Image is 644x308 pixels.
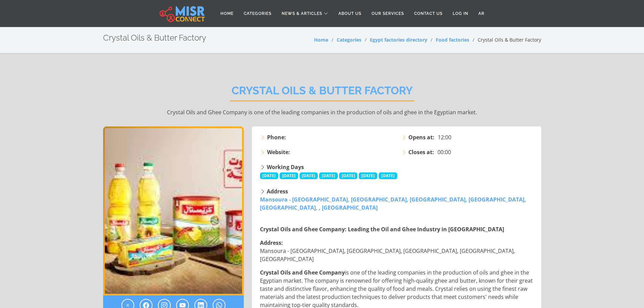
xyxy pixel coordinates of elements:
span: [DATE] [300,172,318,179]
img: Crystal Oils & Butter Factory [103,126,244,295]
span: [DATE] [359,172,377,179]
a: Home [314,37,328,43]
span: [DATE] [319,172,338,179]
span: [DATE] [260,172,279,179]
span: [DATE] [280,172,298,179]
strong: Crystal Oils and Ghee Company [260,269,345,276]
strong: Opens at: [408,133,434,141]
a: Our Services [366,7,409,20]
p: Mansoura - [GEOGRAPHIC_DATA], [GEOGRAPHIC_DATA], [GEOGRAPHIC_DATA], [GEOGRAPHIC_DATA], [GEOGRAPHI... [260,239,534,263]
a: About Us [333,7,366,20]
a: Categories [337,37,361,43]
span: 00:00 [437,148,451,156]
h2: Crystal Oils & Butter Factory [230,84,414,101]
a: Log in [448,7,473,20]
a: Home [215,7,239,20]
a: News & Articles [277,7,333,20]
a: Mansoura - [GEOGRAPHIC_DATA], [GEOGRAPHIC_DATA], [GEOGRAPHIC_DATA], [GEOGRAPHIC_DATA], [GEOGRAPHI... [260,196,526,211]
p: Crystal Oils and Ghee Company is one of the leading companies in the production of oils and ghee ... [103,108,541,116]
a: Egypt factories directory [370,37,427,43]
h2: Crystal Oils & Butter Factory [103,33,206,43]
img: main.misr_connect [160,5,205,22]
strong: Closes at: [408,148,434,156]
span: [DATE] [339,172,358,179]
div: 1 / 1 [103,126,244,295]
a: Categories [239,7,277,20]
li: Crystal Oils & Butter Factory [469,36,541,43]
span: News & Articles [282,10,322,17]
strong: Crystal Oils and Ghee Company: Leading the Oil and Ghee Industry in [GEOGRAPHIC_DATA] [260,226,504,233]
a: Contact Us [409,7,448,20]
span: [DATE] [379,172,397,179]
strong: Address: [260,239,283,246]
strong: Website: [267,148,290,156]
a: AR [473,7,490,20]
strong: Phone: [267,133,286,141]
strong: Address [267,188,288,195]
a: Food factories [436,37,469,43]
strong: Working Days [267,163,304,171]
span: 12:00 [438,133,451,141]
